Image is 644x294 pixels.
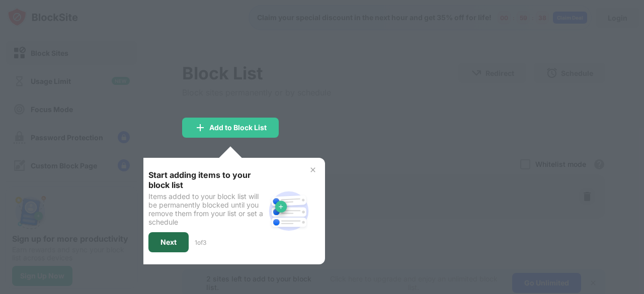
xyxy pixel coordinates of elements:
[148,170,265,190] div: Start adding items to your block list
[309,166,317,174] img: x-button.svg
[209,124,267,132] div: Add to Block List
[195,239,206,246] div: 1 of 3
[265,187,313,235] img: block-site.svg
[148,192,265,226] div: Items added to your block list will be permanently blocked until you remove them from your list o...
[160,238,177,246] div: Next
